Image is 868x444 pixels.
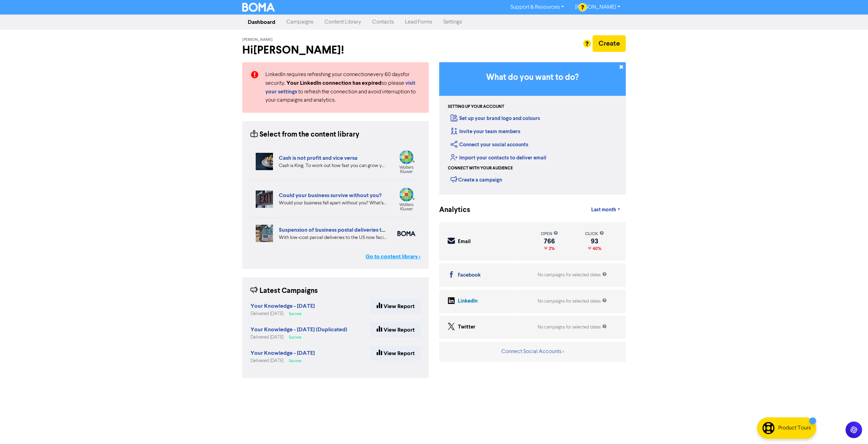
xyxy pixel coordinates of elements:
div: Cash is King. To work out how fast you can grow your business, you need to look at your projected... [279,162,387,169]
a: Dashboard [242,15,281,29]
img: wolterskluwer [397,187,415,211]
div: open [541,231,558,237]
span: Last month [591,207,616,213]
div: No campaigns for selected dates [538,324,607,331]
span: 2% [547,246,555,251]
div: 93 [585,239,604,244]
a: Suspension of business postal deliveries to the [GEOGRAPHIC_DATA]: what options do you have? [279,226,522,233]
div: Setting up your account [448,104,504,110]
a: View Report [371,299,421,314]
img: BOMA Logo [242,3,275,12]
div: Analytics [439,205,462,215]
strong: Your Knowledge - [DATE] (Duplicated) [251,326,347,333]
img: boma [397,231,415,236]
strong: Your LinkedIn connection has expired [286,80,381,86]
h2: Hi [PERSON_NAME] ! [242,44,429,57]
div: Create a campaign [451,174,502,185]
a: Settings [438,15,468,29]
a: Campaigns [281,15,319,29]
div: Delivered [DATE] [251,358,315,364]
div: Select from the content library [251,129,359,140]
div: LinkedIn [458,297,478,305]
div: Delivered [DATE] [251,334,347,341]
a: Invite your team members [451,128,520,135]
a: Connect your social accounts [451,141,528,148]
div: 766 [541,239,558,244]
h3: What do you want to do? [450,73,615,83]
a: Last month [586,203,626,217]
div: Would your business fall apart without you? What’s your Plan B in case of accident, illness, or j... [279,200,387,207]
a: Support & Resources [505,2,569,13]
div: With low-cost parcel deliveries to the US now facing tariffs, many international postal services ... [279,234,387,241]
strong: Your Knowledge - [DATE] [251,350,315,357]
div: Latest Campaigns [251,286,318,296]
a: Your Knowledge - [DATE] [251,304,315,309]
div: Facebook [458,271,481,279]
a: visit your settings [265,81,415,95]
span: [PERSON_NAME] [242,37,273,42]
a: View Report [371,323,421,337]
a: Go to content library > [366,252,421,261]
span: Success [289,336,301,339]
a: [PERSON_NAME] [569,2,626,13]
a: Set up your brand logo and colours [451,115,540,122]
a: View Report [371,346,421,361]
a: Cash is not profit and vice versa [279,155,357,161]
a: Lead Forms [399,15,438,29]
button: Create [593,35,626,52]
div: No campaigns for selected dates [538,272,607,278]
div: LinkedIn requires refreshing your connection every 60 days for security. so please to refresh the... [260,71,426,104]
div: Twitter [458,323,475,331]
div: Delivered [DATE] [251,311,315,317]
div: click [585,231,604,237]
a: Could your business survive without you? [279,192,381,199]
strong: Your Knowledge - [DATE] [251,303,315,309]
button: Connect Social Accounts > [501,347,564,356]
a: Import your contacts to deliver email [451,155,546,161]
iframe: Chat Widget [833,411,868,444]
img: wolterskluwer [397,150,415,173]
span: 40% [591,246,601,251]
div: Getting Started in BOMA [439,62,626,195]
a: Your Knowledge - [DATE] [251,351,315,356]
a: Content Library [319,15,367,29]
span: Success [289,359,301,363]
a: Your Knowledge - [DATE] (Duplicated) [251,327,347,333]
div: No campaigns for selected dates [538,298,607,305]
span: Success [289,312,301,316]
div: Email [458,238,471,246]
div: Connect with your audience [448,165,513,172]
a: Contacts [367,15,399,29]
